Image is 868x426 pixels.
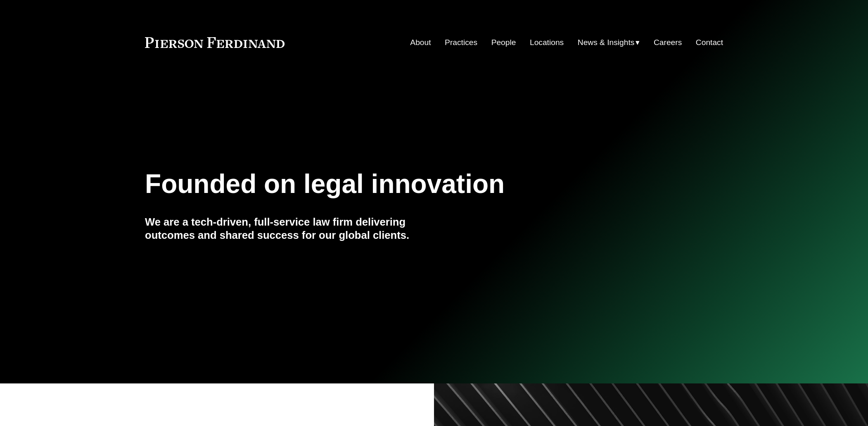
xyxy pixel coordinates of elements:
a: People [491,35,516,50]
a: Contact [696,35,723,50]
a: Practices [445,35,477,50]
a: folder dropdown [578,35,640,50]
h1: Founded on legal innovation [145,169,627,199]
a: Locations [530,35,564,50]
h4: We are a tech-driven, full-service law firm delivering outcomes and shared success for our global... [145,215,434,242]
a: Careers [654,35,682,50]
span: News & Insights [578,36,635,50]
a: About [410,35,431,50]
